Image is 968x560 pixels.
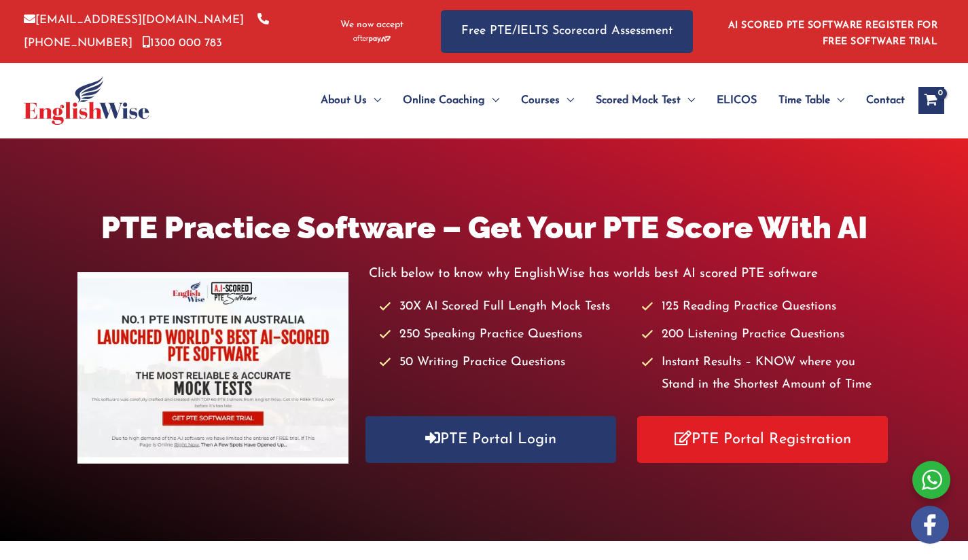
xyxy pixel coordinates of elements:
[728,20,938,47] a: AI SCORED PTE SOFTWARE REGISTER FOR FREE SOFTWARE TRIAL
[77,206,891,249] h1: PTE Practice Software – Get Your PTE Score With AI
[485,77,499,124] span: Menu Toggle
[596,77,681,124] span: Scored Mock Test
[830,77,844,124] span: Menu Toggle
[288,77,905,124] nav: Site Navigation: Main Menu
[340,18,404,32] span: We now accept
[379,296,628,318] li: 30X AI Scored Full Length Mock Tests
[641,296,891,318] li: 125 Reading Practice Questions
[720,10,944,54] aside: Header Widget 1
[585,77,706,124] a: Scored Mock TestMenu Toggle
[866,77,905,124] span: Contact
[637,416,888,463] a: PTE Portal Registration
[403,77,485,124] span: Online Coaching
[855,77,905,124] a: Contact
[641,324,891,346] li: 200 Listening Practice Questions
[778,77,830,124] span: Time Table
[143,37,222,49] a: 1300 000 783
[911,506,949,544] img: white-facebook.png
[353,35,391,43] img: Afterpay-Logo
[77,272,348,464] img: pte-institute-main
[717,77,757,124] span: ELICOS
[510,77,585,124] a: CoursesMenu Toggle
[706,77,768,124] a: ELICOS
[521,77,560,124] span: Courses
[768,77,855,124] a: Time TableMenu Toggle
[321,77,367,124] span: About Us
[392,77,510,124] a: Online CoachingMenu Toggle
[641,352,891,397] li: Instant Results – KNOW where you Stand in the Shortest Amount of Time
[379,324,628,346] li: 250 Speaking Practice Questions
[367,77,381,124] span: Menu Toggle
[918,87,944,114] a: View Shopping Cart, empty
[441,10,693,53] a: Free PTE/IELTS Scorecard Assessment
[24,76,149,125] img: cropped-ew-logo
[560,77,574,124] span: Menu Toggle
[369,263,891,285] p: Click below to know why EnglishWise has worlds best AI scored PTE software
[681,77,695,124] span: Menu Toggle
[24,14,244,26] a: [EMAIL_ADDRESS][DOMAIN_NAME]
[365,416,616,463] a: PTE Portal Login
[379,352,628,374] li: 50 Writing Practice Questions
[24,14,269,48] a: [PHONE_NUMBER]
[310,77,392,124] a: About UsMenu Toggle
